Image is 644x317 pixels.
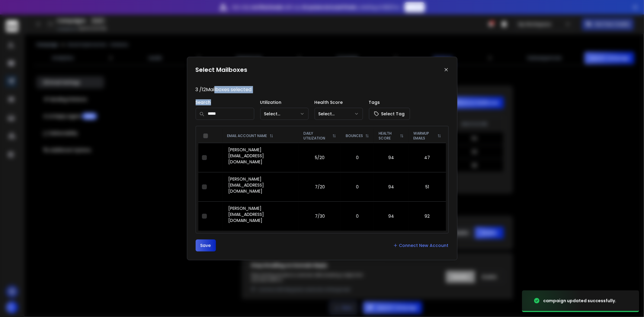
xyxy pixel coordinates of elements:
[299,172,341,202] td: 7/20
[196,239,216,251] button: Save
[315,108,363,120] button: Select...
[543,298,616,304] div: campaign updated successfully.
[413,131,435,141] p: WARMUP EMAILS
[299,143,341,172] td: 5/20
[379,131,398,141] p: HEALTH SCORE
[346,133,363,138] p: BOUNCES
[315,99,363,105] p: Health Score
[229,176,295,194] p: [PERSON_NAME][EMAIL_ADDRESS][DOMAIN_NAME]
[227,133,294,138] div: EMAIL ACCOUNT NAME
[344,155,370,161] p: 0
[229,147,295,165] p: [PERSON_NAME][EMAIL_ADDRESS][DOMAIN_NAME]
[374,202,409,231] td: 94
[260,99,309,105] p: Utilization
[260,108,309,120] button: Select...
[374,143,409,172] td: 94
[344,184,370,190] p: 0
[409,143,446,172] td: 47
[374,172,409,202] td: 94
[229,205,295,223] p: [PERSON_NAME][EMAIL_ADDRESS][DOMAIN_NAME]
[369,99,410,105] p: Tags
[303,131,330,141] p: DAILY UTILIZATION
[344,213,370,219] p: 0
[299,202,341,231] td: 7/30
[369,108,410,120] button: Select Tag
[409,202,446,231] td: 92
[196,86,449,93] p: 3 / 12 Mailboxes selected
[393,242,449,248] a: Connect New Account
[196,99,254,105] p: Search
[409,172,446,202] td: 51
[196,66,248,74] h1: Select Mailboxes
